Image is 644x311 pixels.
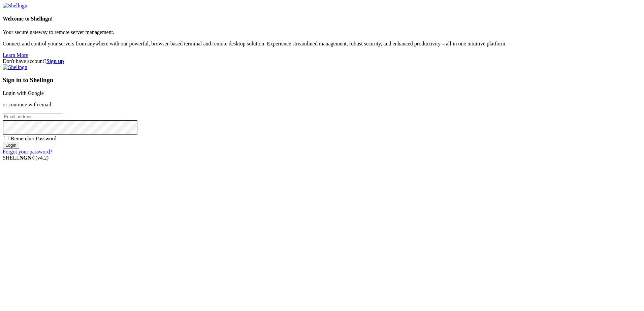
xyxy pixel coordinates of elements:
span: Remember Password [11,136,57,141]
input: Email address [3,113,62,120]
div: Don't have account? [3,58,641,64]
p: Your secure gateway to remote server management. [3,29,641,35]
b: NGN [20,155,32,161]
a: Forgot your password? [3,149,52,154]
input: Login [3,142,19,149]
p: or continue with email: [3,102,641,108]
p: Connect and control your servers from anywhere with our powerful, browser-based terminal and remo... [3,41,641,47]
img: Shellngn [3,64,27,70]
span: SHELL © [3,155,49,161]
a: Learn More [3,52,28,58]
h3: Sign in to Shellngn [3,76,641,84]
a: Login with Google [3,90,44,96]
img: Shellngn [3,3,27,9]
h4: Welcome to Shellngn! [3,16,641,22]
input: Remember Password [4,136,8,140]
span: 4.2.0 [36,155,49,161]
a: Sign up [46,58,64,64]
